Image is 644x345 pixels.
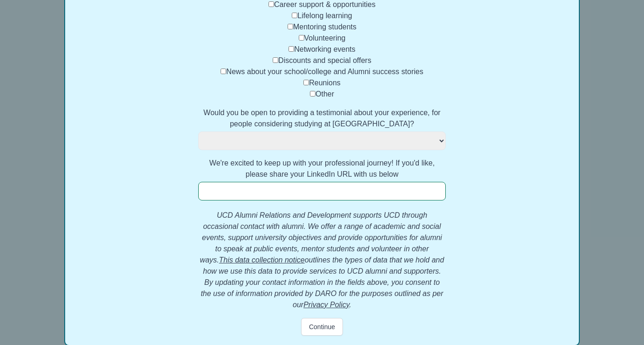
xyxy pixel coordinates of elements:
label: News about your school/college and Alumni success stories [226,68,423,76]
a: Privacy Policy [303,301,349,309]
label: Discounts and special offers [278,56,371,64]
a: This data collection notice [219,256,305,264]
label: Lifelong learning [297,12,352,20]
button: Continue [301,318,343,336]
label: Volunteering [304,34,346,42]
label: Reunions [309,79,341,87]
label: Would you be open to providing a testimonial about your experience, for people considering studyi... [198,107,446,130]
label: We're excited to keep up with your professional journey! If you'd like, please share your LinkedI... [198,158,446,180]
label: Career support & opportunities [274,0,376,8]
em: UCD Alumni Relations and Development supports UCD through occasional contact with alumni. We offe... [200,211,444,309]
label: Other [315,90,334,98]
label: Networking events [294,45,356,53]
label: Mentoring students [293,23,356,31]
